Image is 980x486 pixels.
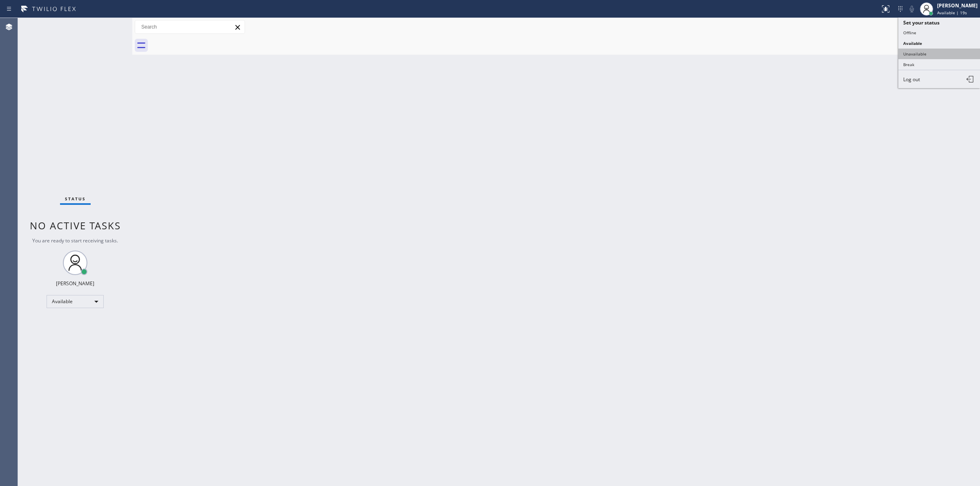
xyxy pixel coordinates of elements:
div: Available [47,295,104,308]
input: Search [135,20,245,33]
div: [PERSON_NAME] [56,280,94,287]
span: You are ready to start receiving tasks. [32,237,118,244]
div: [PERSON_NAME] [937,2,978,9]
span: No active tasks [30,219,121,232]
button: Mute [906,3,918,15]
span: Available | 19s [937,10,967,16]
span: Status [65,196,86,202]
